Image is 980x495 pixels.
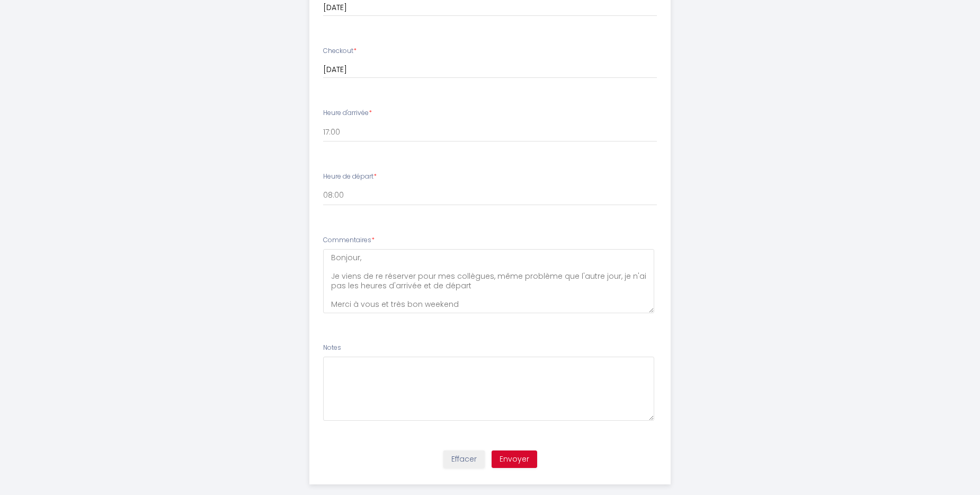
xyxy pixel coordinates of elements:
button: Effacer [443,450,485,469]
label: Notes [323,343,341,353]
label: Commentaires [323,235,375,245]
button: Envoyer [492,450,537,469]
label: Heure d'arrivée [323,108,372,118]
label: Checkout [323,46,357,56]
label: Heure de départ [323,172,377,182]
